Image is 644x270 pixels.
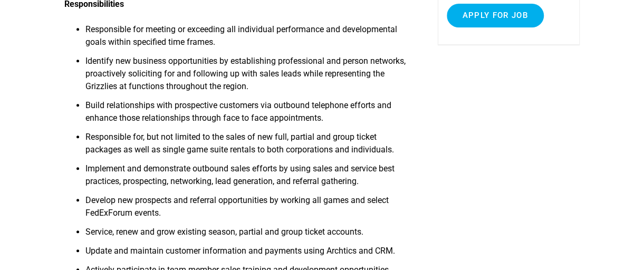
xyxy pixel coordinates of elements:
[85,55,412,99] li: Identify new business opportunities by establishing professional and person networks, proactively...
[85,226,412,245] li: Service, renew and grow existing season, partial and group ticket accounts.
[85,162,412,194] li: Implement and demonstrate outbound sales efforts by using sales and service best practices, prosp...
[85,99,412,131] li: Build relationships with prospective customers via outbound telephone efforts and enhance those r...
[85,23,412,55] li: Responsible for meeting or exceeding all individual performance and developmental goals within sp...
[85,131,412,162] li: Responsible for, but not limited to the sales of new full, partial and group ticket packages as w...
[85,245,412,264] li: Update and maintain customer information and payments using Archtics and CRM.
[447,4,544,27] input: Apply for job
[85,194,412,226] li: Develop new prospects and referral opportunities by working all games and select FedExForum events.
